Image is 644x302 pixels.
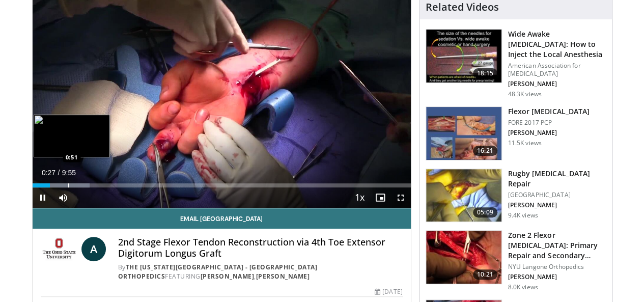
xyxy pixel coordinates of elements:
a: [PERSON_NAME] [201,272,255,281]
h3: Wide Awake [MEDICAL_DATA]: How to Inject the Local Anesthesia [508,29,606,60]
span: / [58,169,60,177]
a: 18:15 Wide Awake [MEDICAL_DATA]: How to Inject the Local Anesthesia American Association for [MED... [426,29,606,98]
p: 9.4K views [508,211,538,219]
span: 9:55 [62,169,76,177]
a: A [81,237,106,261]
p: [PERSON_NAME] [508,273,606,281]
div: Progress Bar [33,183,411,187]
p: NYU Langone Orthopedics [508,263,606,271]
button: Mute [53,187,73,208]
div: [DATE] [375,287,402,296]
div: By FEATURING , [118,263,403,281]
h3: Flexor [MEDICAL_DATA] [508,106,590,117]
p: [PERSON_NAME] [508,129,590,137]
button: Enable picture-in-picture mode [370,187,390,208]
button: Fullscreen [390,187,411,208]
p: 11.5K views [508,139,542,147]
h4: Related Videos [426,1,499,13]
p: 8.0K views [508,283,538,291]
a: Email [GEOGRAPHIC_DATA] [33,208,411,229]
h3: Rugby [MEDICAL_DATA] Repair [508,169,606,189]
p: [GEOGRAPHIC_DATA] [508,191,606,199]
img: 8c27fefa-cd62-4f8e-93ff-934928e829ee.150x105_q85_crop-smart_upscale.jpg [426,169,501,222]
h4: 2nd Stage Flexor Tendon Reconstruction via 4th Toe Extensor Digitorum Longus Graft [118,237,403,259]
span: 10:21 [473,269,497,280]
img: image.jpeg [34,115,110,157]
a: The [US_STATE][GEOGRAPHIC_DATA] - [GEOGRAPHIC_DATA] Orthopedics [118,263,318,281]
a: 05:09 Rugby [MEDICAL_DATA] Repair [GEOGRAPHIC_DATA] [PERSON_NAME] 9.4K views [426,169,606,223]
span: 05:09 [473,207,497,217]
a: 16:21 Flexor [MEDICAL_DATA] FORE 2017 PCP [PERSON_NAME] 11.5K views [426,106,606,160]
p: 48.3K views [508,90,542,98]
button: Playback Rate [350,187,370,208]
img: 7006d695-e87b-44ca-8282-580cfbaead39.150x105_q85_crop-smart_upscale.jpg [426,107,501,160]
p: FORE 2017 PCP [508,119,590,127]
p: [PERSON_NAME] [508,201,606,209]
a: [PERSON_NAME] [256,272,310,281]
a: 10:21 Zone 2 Flexor [MEDICAL_DATA]: Primary Repair and Secondary Reconstr… NYU Langone Orthopedic... [426,230,606,291]
h3: Zone 2 Flexor [MEDICAL_DATA]: Primary Repair and Secondary Reconstr… [508,230,606,261]
span: 18:15 [473,68,497,78]
span: 16:21 [473,146,497,156]
span: 0:27 [42,169,55,177]
button: Pause [33,187,53,208]
p: American Association for [MEDICAL_DATA] [508,62,606,78]
img: The Ohio State University - Wexner Medical Center Orthopedics [41,237,77,261]
img: Q2xRg7exoPLTwO8X4xMDoxOjBrO-I4W8_1.150x105_q85_crop-smart_upscale.jpg [426,30,501,83]
img: b15ab5f3-4390-48d4-b275-99626f519c4a.150x105_q85_crop-smart_upscale.jpg [426,231,501,284]
p: [PERSON_NAME] [508,80,606,88]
